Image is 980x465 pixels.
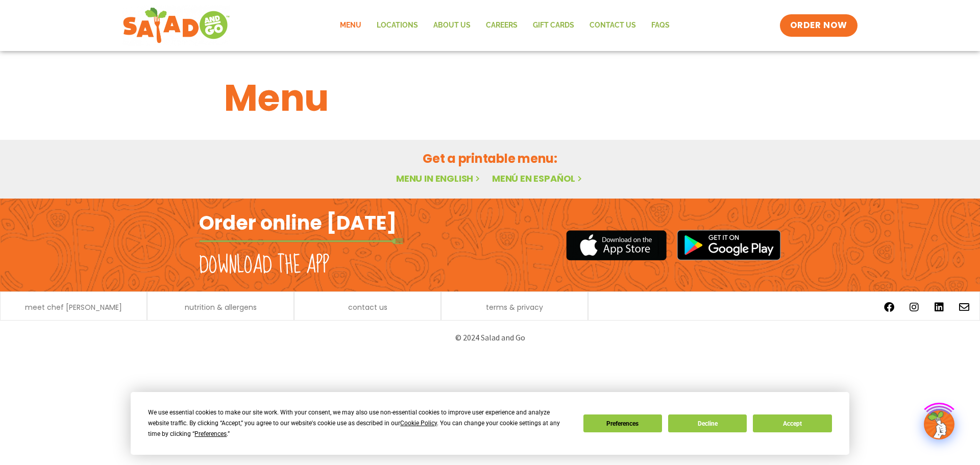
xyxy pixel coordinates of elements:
[396,172,482,185] a: Menu in English
[131,392,849,455] div: Cookie Consent Prompt
[199,210,397,235] h2: Order online [DATE]
[185,304,257,311] a: nutrition & allergens
[369,14,426,37] a: Locations
[400,420,437,427] span: Cookie Policy
[566,229,667,262] img: appstore
[525,14,582,37] a: GIFT CARDS
[492,172,584,185] a: Menú en español
[204,331,776,345] p: © 2024 Salad and Go
[790,19,847,32] span: ORDER NOW
[224,70,756,126] h1: Menu
[199,251,329,280] h2: Download the app
[148,407,571,439] div: We use essential cookies to make our site work. With your consent, we may also use non-essential ...
[332,14,677,37] nav: Menu
[486,304,543,311] a: terms & privacy
[348,304,387,311] a: contact us
[582,14,644,37] a: Contact Us
[668,414,747,432] button: Decline
[224,150,756,167] h2: Get a printable menu:
[25,304,122,311] a: meet chef [PERSON_NAME]
[644,14,677,37] a: FAQs
[780,14,857,37] a: ORDER NOW
[194,430,227,437] span: Preferences
[332,14,369,37] a: Menu
[122,5,230,46] img: new-SAG-logo-768×292
[753,414,831,432] button: Accept
[677,230,781,260] img: google_play
[583,414,662,432] button: Preferences
[478,14,525,37] a: Careers
[426,14,478,37] a: About Us
[199,238,403,244] img: fork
